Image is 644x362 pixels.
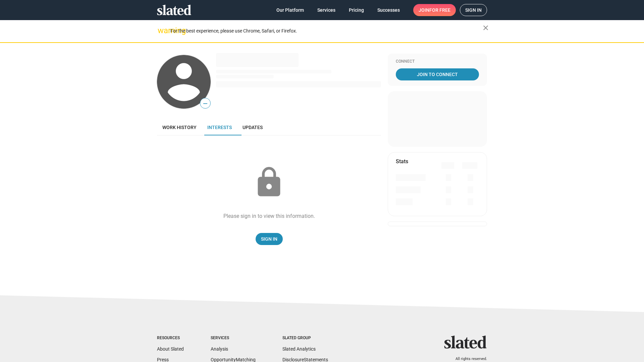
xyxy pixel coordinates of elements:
[223,213,315,220] div: Please sign in to view this information.
[243,125,263,130] span: Updates
[162,125,197,130] span: Work history
[200,99,210,108] span: —
[282,346,316,352] a: Slated Analytics
[170,26,483,36] div: For the best experience, please use Chrome, Safari, or Firefox.
[211,346,228,352] a: Analysis
[317,4,335,16] span: Services
[372,4,405,16] a: Successes
[157,346,184,352] a: About Slated
[396,59,479,64] div: Connect
[482,24,490,32] mat-icon: close
[237,119,268,135] a: Updates
[413,4,456,16] a: Joinfor free
[419,4,450,16] span: Join
[207,125,232,130] span: Interests
[312,4,341,16] a: Services
[282,336,328,341] div: Slated Group
[158,26,166,35] mat-icon: warning
[157,336,184,341] div: Resources
[211,336,256,341] div: Services
[377,4,400,16] span: Successes
[396,158,408,165] mat-card-title: Stats
[460,4,487,16] a: Sign in
[157,119,202,135] a: Work history
[256,233,283,245] a: Sign In
[202,119,237,135] a: Interests
[271,4,309,16] a: Our Platform
[276,4,304,16] span: Our Platform
[343,4,369,16] a: Pricing
[252,166,286,199] mat-icon: lock
[261,233,277,245] span: Sign In
[429,4,450,16] span: for free
[465,4,482,16] span: Sign in
[396,68,479,80] a: Join To Connect
[397,68,478,80] span: Join To Connect
[349,4,364,16] span: Pricing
